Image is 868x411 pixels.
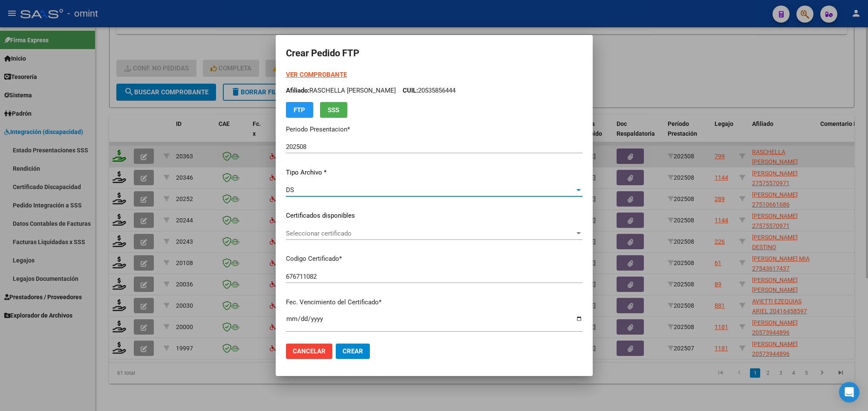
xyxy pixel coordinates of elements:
[286,71,347,79] a: VER COMPROBANTE
[320,102,347,118] button: SSS
[286,211,583,221] p: Certificados disponibles
[286,86,583,96] p: RASCHELLA [PERSON_NAME] 20535856444
[294,106,305,114] span: FTP
[839,382,859,402] div: Open Intercom Messenger
[286,230,575,237] span: Seleccionar certificado
[286,254,583,264] p: Codigo Certificado
[286,87,309,94] span: Afiliado:
[286,186,294,194] span: DS
[403,87,418,94] span: CUIL:
[343,347,363,355] span: Crear
[286,168,583,178] p: Tipo Archivo *
[286,125,583,134] p: Periodo Presentacion
[286,297,583,307] p: Fec. Vencimiento del Certificado
[286,102,313,118] button: FTP
[286,45,583,61] h2: Crear Pedido FTP
[328,106,339,114] span: SSS
[293,347,326,355] span: Cancelar
[286,344,332,359] button: Cancelar
[336,344,370,359] button: Crear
